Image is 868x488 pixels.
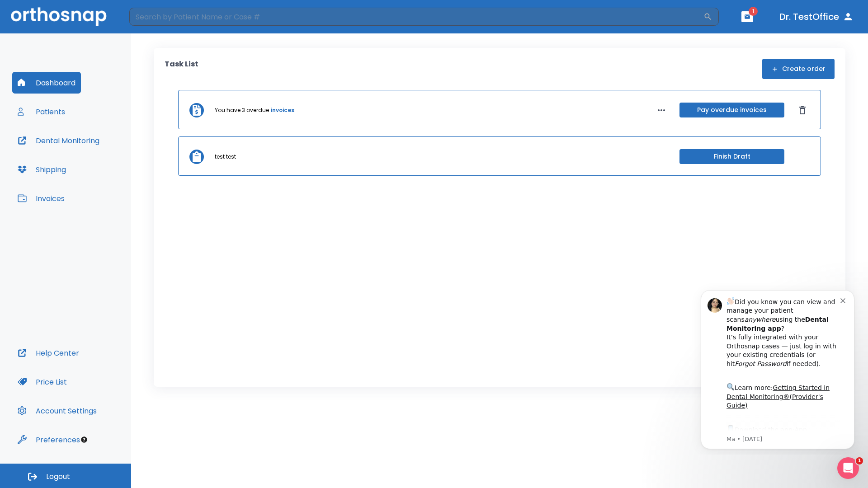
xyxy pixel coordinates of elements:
[12,72,81,94] button: Dashboard
[12,159,71,180] button: Shipping
[165,59,198,79] p: Task List
[12,400,102,422] button: Account Settings
[46,472,70,482] span: Logout
[129,8,703,26] input: Search by Patient Name or Case #
[679,149,784,164] button: Finish Draft
[215,153,236,161] p: test test
[776,9,857,25] button: Dr. TestOffice
[39,142,153,188] div: Download the app: | ​ Let us know if you need help getting started!
[856,457,863,465] span: 1
[762,59,835,79] button: Create order
[687,282,868,455] iframe: Intercom notifications message
[795,103,810,117] button: Dismiss
[837,457,859,479] iframe: Intercom live chat
[215,106,269,114] p: You have 3 overdue
[11,7,107,26] img: Orthosnap
[12,371,72,393] button: Price List
[39,144,120,160] a: App Store
[271,106,294,114] a: invoices
[12,101,71,122] button: Patients
[12,130,105,151] button: Dental Monitoring
[80,436,88,444] div: Tooltip anchor
[12,429,85,450] button: Preferences
[679,103,784,117] button: Pay overdue invoices
[12,188,70,209] button: Invoices
[153,14,160,21] button: Dismiss notification
[12,342,85,364] button: Help Center
[749,7,758,16] span: 1
[39,153,153,161] p: Message from Ma, sent 8w ago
